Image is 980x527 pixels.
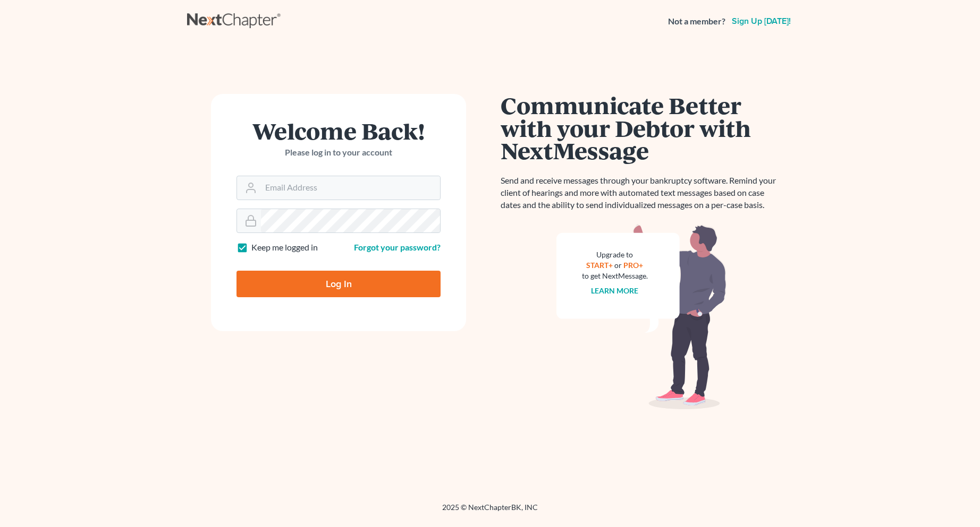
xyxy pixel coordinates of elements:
[582,249,648,260] div: Upgrade to
[592,286,639,295] a: Learn more
[615,261,622,270] span: or
[236,271,441,297] input: Log In
[668,15,725,28] strong: Not a member?
[582,271,648,281] div: to get NextMessage.
[501,175,782,211] p: Send and receive messages through your bankruptcy software. Remind your client of hearings and mo...
[556,224,726,410] img: nextmessage_bg-59042aed3d76b12b5cd301f8e5b87938c9018125f34e5fa2b7a6b67550977c72.svg
[354,242,441,252] a: Forgot your password?
[187,502,793,521] div: 2025 © NextChapterBK, INC
[730,17,793,25] a: Sign up [DATE]!
[501,94,782,162] h1: Communicate Better with your Debtor with NextMessage
[236,119,441,142] h1: Welcome Back!
[261,176,440,200] input: Email Address
[251,241,318,254] label: Keep me logged in
[587,261,613,270] a: START+
[236,146,441,159] p: Please log in to your account
[624,261,644,270] a: PRO+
